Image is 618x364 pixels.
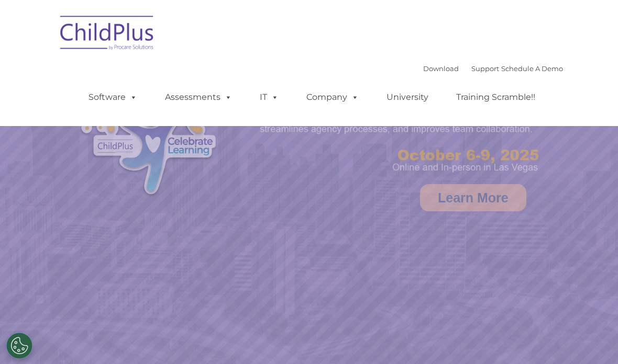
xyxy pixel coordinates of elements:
a: Download [423,64,459,73]
a: Assessments [154,87,242,108]
a: Support [471,64,499,73]
a: Learn More [420,184,526,211]
a: Schedule A Demo [501,64,563,73]
font: | [423,64,563,73]
a: Company [296,87,369,108]
img: ChildPlus by Procare Solutions [55,8,160,61]
a: Training Scramble!! [446,87,546,108]
a: IT [249,87,289,108]
a: Software [78,87,148,108]
a: University [376,87,439,108]
button: Cookies Settings [6,333,32,359]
